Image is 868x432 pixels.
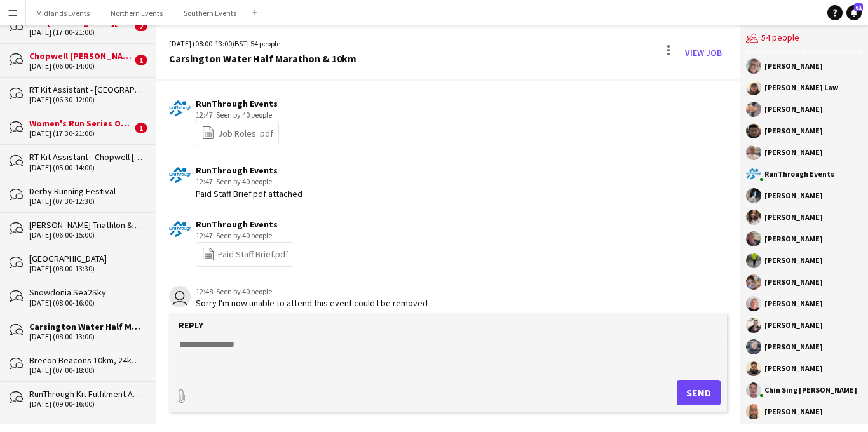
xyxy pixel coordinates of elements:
[764,192,823,199] div: [PERSON_NAME]
[764,300,823,307] div: [PERSON_NAME]
[135,22,147,31] span: 2
[135,123,147,133] span: 1
[29,219,144,231] div: [PERSON_NAME] Triathlon & Run
[677,380,721,405] button: Send
[173,1,247,25] button: Southern Events
[29,299,144,307] div: [DATE] (08:00-16:00)
[764,149,823,156] div: [PERSON_NAME]
[213,231,272,240] span: · Seen by 40 people
[29,253,144,264] div: [GEOGRAPHIC_DATA]
[746,25,862,52] div: 54 people
[29,197,144,206] div: [DATE] (07:30-12:30)
[29,50,132,62] div: Chopwell [PERSON_NAME] 5k, 10k & 10 Miles & [PERSON_NAME]
[196,109,279,121] div: 12:47
[196,297,428,309] div: Sorry I'm now unable to attend this event could I be removed
[764,321,823,329] div: [PERSON_NAME]
[764,105,823,113] div: [PERSON_NAME]
[29,354,144,366] div: Brecon Beacons 10km, 24km & 51km
[764,62,823,70] div: [PERSON_NAME]
[196,165,302,176] div: RunThrough Events
[29,287,144,298] div: Snowdonia Sea2Sky
[29,388,144,400] div: RunThrough Kit Fulfilment Assistant
[764,408,823,415] div: [PERSON_NAME]
[29,332,144,341] div: [DATE] (08:00-13:00)
[764,170,834,178] div: RunThrough Events
[764,235,823,243] div: [PERSON_NAME]
[854,3,863,11] span: 61
[179,320,203,331] label: Reply
[196,176,302,187] div: 12:47
[213,287,272,296] span: · Seen by 40 people
[213,177,272,186] span: · Seen by 40 people
[29,163,144,172] div: [DATE] (05:00-14:00)
[680,43,727,63] a: View Job
[169,38,356,50] div: [DATE] (08:00-13:00) | 54 people
[234,39,247,48] span: BST
[29,231,144,240] div: [DATE] (06:00-15:00)
[26,1,100,25] button: Midlands Events
[29,84,144,95] div: RT Kit Assistant - [GEOGRAPHIC_DATA] 5k and 10k
[764,365,823,372] div: [PERSON_NAME]
[201,126,273,140] a: Job Roles .pdf
[196,286,428,297] div: 12:48
[196,230,294,241] div: 12:47
[135,55,147,65] span: 1
[764,343,823,351] div: [PERSON_NAME]
[196,219,294,230] div: RunThrough Events
[846,5,862,20] a: 61
[29,400,144,408] div: [DATE] (09:00-16:00)
[201,247,288,262] a: Paid Staff Brief.pdf
[764,84,838,91] div: [PERSON_NAME] Law
[764,213,823,221] div: [PERSON_NAME]
[29,151,144,163] div: RT Kit Assistant - Chopwell [PERSON_NAME] 5k, 10k & 10 Miles & [PERSON_NAME]
[196,98,279,109] div: RunThrough Events
[764,386,857,394] div: Chin Sing [PERSON_NAME]
[29,321,144,332] div: Carsington Water Half Marathon & 10km
[29,62,132,71] div: [DATE] (06:00-14:00)
[29,95,144,104] div: [DATE] (06:30-12:00)
[29,186,144,197] div: Derby Running Festival
[100,1,173,25] button: Northern Events
[196,188,302,199] div: Paid Staff Brief.pdf attached
[213,110,272,119] span: · Seen by 40 people
[764,278,823,286] div: [PERSON_NAME]
[29,366,144,375] div: [DATE] (07:00-18:00)
[29,129,132,138] div: [DATE] (17:30-21:00)
[764,127,823,135] div: [PERSON_NAME]
[764,257,823,264] div: [PERSON_NAME]
[29,118,132,129] div: Women's Run Series Olympic Park 5k and 10k
[29,28,132,37] div: [DATE] (17:00-21:00)
[169,53,356,64] div: Carsington Water Half Marathon & 10km
[29,264,144,273] div: [DATE] (08:00-13:30)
